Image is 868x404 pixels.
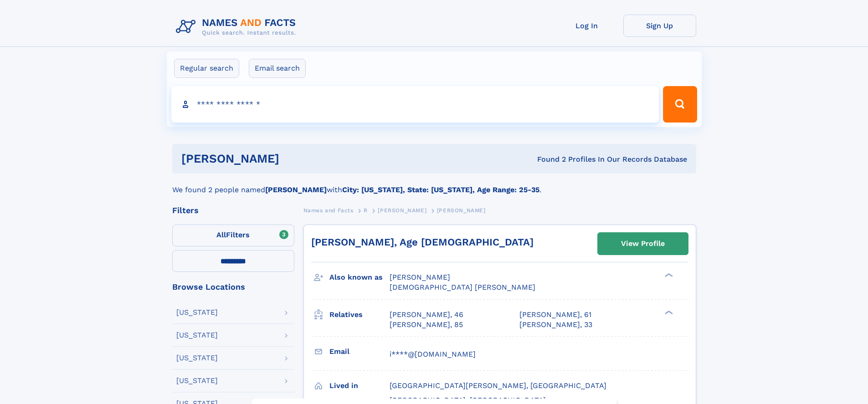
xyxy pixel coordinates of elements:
span: R [364,207,368,214]
span: [PERSON_NAME] [378,207,426,214]
label: Email search [249,59,306,78]
span: [GEOGRAPHIC_DATA][PERSON_NAME], [GEOGRAPHIC_DATA] [390,381,606,390]
button: Search Button [663,86,697,123]
h3: Lived in [329,378,390,394]
b: [PERSON_NAME] [265,185,327,194]
div: Filters [172,206,294,215]
div: [US_STATE] [176,309,218,316]
span: [PERSON_NAME] [437,207,486,214]
a: Log In [550,15,623,37]
h3: Also known as [329,270,390,285]
label: Regular search [174,59,239,78]
b: City: [US_STATE], State: [US_STATE], Age Range: 25-35 [342,185,539,194]
a: [PERSON_NAME] [378,205,426,216]
a: View Profile [598,233,688,255]
div: ❯ [663,309,673,315]
a: [PERSON_NAME], 46 [390,310,463,320]
a: Sign Up [623,15,696,37]
div: ❯ [663,272,673,278]
div: [US_STATE] [176,354,218,362]
span: [DEMOGRAPHIC_DATA] [PERSON_NAME] [390,283,535,291]
a: R [364,205,368,216]
label: Filters [172,225,294,246]
div: View Profile [621,233,665,254]
a: [PERSON_NAME], 33 [519,320,592,330]
h3: Email [329,344,390,359]
a: [PERSON_NAME], Age [DEMOGRAPHIC_DATA] [311,236,534,248]
span: [PERSON_NAME] [390,273,450,281]
a: [PERSON_NAME], 61 [519,310,591,320]
div: [US_STATE] [176,332,218,339]
div: Found 2 Profiles In Our Records Database [408,154,687,164]
img: Logo Names and Facts [172,15,303,39]
input: search input [171,86,659,123]
div: We found 2 people named with . [172,174,696,195]
span: All [216,230,226,239]
a: [PERSON_NAME], 85 [390,320,463,330]
div: Browse Locations [172,283,294,291]
a: Names and Facts [303,205,354,216]
div: [US_STATE] [176,377,218,384]
h1: [PERSON_NAME] [181,153,408,164]
h3: Relatives [329,307,390,322]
